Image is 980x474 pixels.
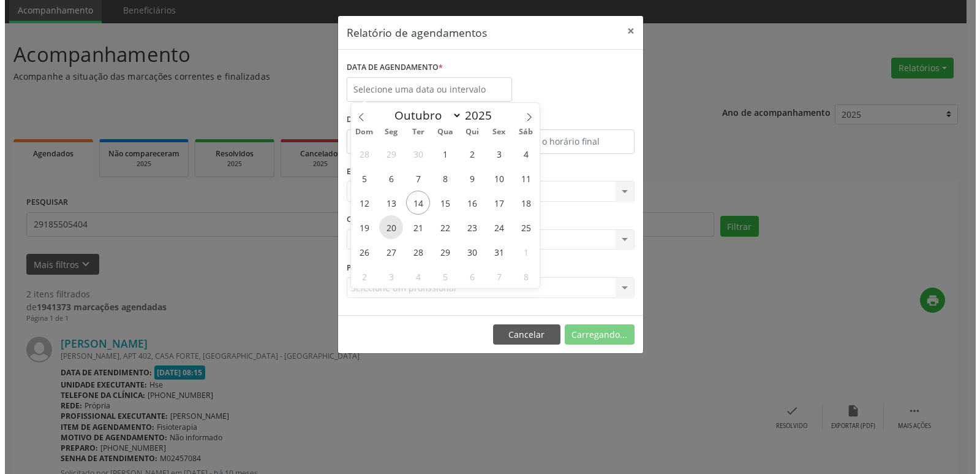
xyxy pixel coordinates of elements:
[374,142,398,166] span: Setembro 29, 2025
[455,142,479,166] span: Outubro 2, 2025
[455,264,479,288] span: Novembro 6, 2025
[488,324,556,345] button: Cancelar
[455,240,479,264] span: Outubro 30, 2025
[509,215,533,239] span: Outubro 25, 2025
[455,215,479,239] span: Outubro 23, 2025
[509,142,533,166] span: Outubro 4, 2025
[347,191,371,215] span: Outubro 12, 2025
[374,191,398,215] span: Outubro 13, 2025
[428,240,452,264] span: Outubro 29, 2025
[489,110,630,129] label: ATÉ
[427,128,454,136] span: Qua
[374,240,398,264] span: Outubro 27, 2025
[482,142,506,166] span: Outubro 3, 2025
[401,264,425,288] span: Novembro 4, 2025
[401,142,425,166] span: Setembro 30, 2025
[347,264,371,288] span: Novembro 2, 2025
[373,128,400,136] span: Seg
[455,166,479,190] span: Outubro 9, 2025
[482,166,506,190] span: Outubro 10, 2025
[347,166,371,190] span: Outubro 5, 2025
[346,128,373,136] span: Dom
[482,240,506,264] span: Outubro 31, 2025
[508,128,535,136] span: Sáb
[428,166,452,190] span: Outubro 8, 2025
[342,258,397,277] label: PROFISSIONAL
[509,240,533,264] span: Novembro 1, 2025
[482,264,506,288] span: Novembro 7, 2025
[342,129,483,154] input: Selecione o horário inicial
[374,215,398,239] span: Outubro 20, 2025
[428,142,452,166] span: Outubro 1, 2025
[401,166,425,190] span: Outubro 7, 2025
[560,324,630,345] button: Carregando...
[342,210,376,229] label: CLÍNICA
[482,215,506,239] span: Outubro 24, 2025
[428,264,452,288] span: Novembro 5, 2025
[374,264,398,288] span: Novembro 3, 2025
[342,58,438,77] label: DATA DE AGENDAMENTO
[401,215,425,239] span: Outubro 21, 2025
[428,191,452,215] span: Outubro 15, 2025
[342,162,399,182] label: ESPECIALIDADE
[482,191,506,215] span: Outubro 17, 2025
[614,16,638,46] button: Close
[342,110,483,129] label: De
[454,128,481,136] span: Qui
[455,191,479,215] span: Outubro 16, 2025
[509,191,533,215] span: Outubro 18, 2025
[509,166,533,190] span: Outubro 11, 2025
[383,107,457,124] select: Month
[489,129,630,154] input: Selecione o horário final
[347,142,371,166] span: Setembro 28, 2025
[401,191,425,215] span: Outubro 14, 2025
[342,77,507,102] input: Selecione uma data ou intervalo
[401,240,425,264] span: Outubro 28, 2025
[509,264,533,288] span: Novembro 8, 2025
[481,128,508,136] span: Sex
[342,25,482,40] h5: Relatório de agendamentos
[347,240,371,264] span: Outubro 26, 2025
[400,128,427,136] span: Ter
[347,215,371,239] span: Outubro 19, 2025
[457,107,497,123] input: Year
[428,215,452,239] span: Outubro 22, 2025
[374,166,398,190] span: Outubro 6, 2025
